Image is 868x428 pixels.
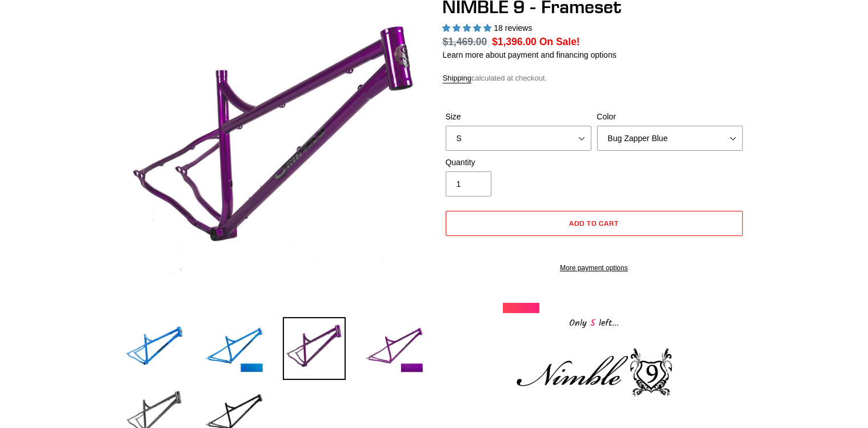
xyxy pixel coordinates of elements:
[446,211,743,236] button: Add to cart
[443,73,746,84] div: calculated at checkout.
[443,50,617,59] a: Learn more about payment and financing options
[446,111,591,123] label: Size
[283,317,346,380] img: Load image into Gallery viewer, NIMBLE 9 - Frameset
[569,219,619,227] span: Add to cart
[123,317,186,380] img: Load image into Gallery viewer, NIMBLE 9 - Frameset
[446,263,743,273] a: More payment options
[446,157,591,169] label: Quantity
[443,74,472,83] a: Shipping
[494,23,532,33] span: 18 reviews
[443,36,487,47] s: $1,469.00
[363,317,426,380] img: Load image into Gallery viewer, NIMBLE 9 - Frameset
[443,23,494,33] span: 4.89 stars
[587,316,599,330] span: 5
[492,36,537,47] span: $1,396.00
[503,313,686,331] div: Only left...
[539,34,580,49] span: On Sale!
[597,111,743,123] label: Color
[203,317,266,380] img: Load image into Gallery viewer, NIMBLE 9 - Frameset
